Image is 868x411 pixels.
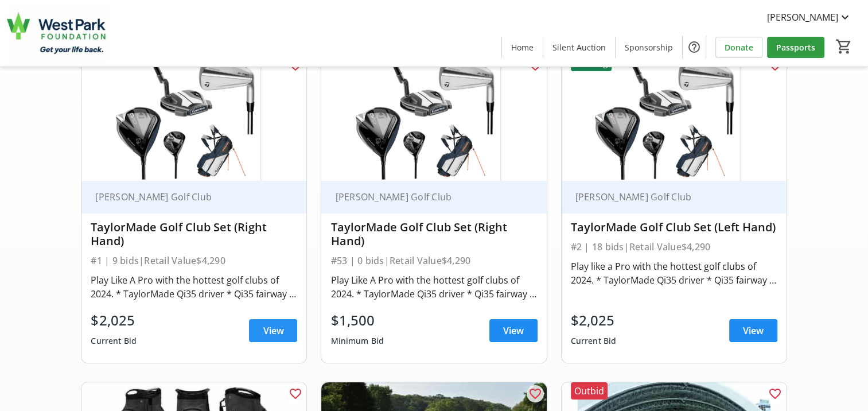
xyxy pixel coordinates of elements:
div: Current Bid [571,331,617,351]
span: Sponsorship [625,41,673,53]
img: TaylorMade Golf Club Set (Right Hand) [321,54,546,181]
div: Play Like A Pro with the hottest golf clubs of 2024. * TaylorMade Qi35 driver * Qi35 fairway - 3 ... [330,273,537,301]
div: TaylorMade Golf Club Set (Right Hand) [91,220,297,248]
div: TaylorMade Golf Club Set (Left Hand) [571,220,777,234]
button: Cart [834,36,854,57]
button: Help [683,36,706,59]
div: #1 | 9 bids | Retail Value $4,290 [91,253,297,269]
mat-icon: favorite_outline [288,387,302,401]
span: View [263,324,283,338]
div: Outbid [571,382,608,400]
div: Current Bid [91,331,137,351]
a: Sponsorship [616,37,682,58]
div: $1,500 [330,310,384,331]
div: [PERSON_NAME] Golf Club [330,191,523,203]
div: #53 | 0 bids | Retail Value $4,290 [330,253,537,269]
a: View [729,319,777,342]
div: Play like a Pro with the hottest golf clubs of 2024. * TaylorMade Qi35 driver * Qi35 fairway - 3 ... [571,259,777,287]
img: TaylorMade Golf Club Set (Left Hand) [562,54,787,181]
a: View [489,319,538,342]
img: TaylorMade Golf Club Set (Right Hand) [81,54,306,181]
a: Silent Auction [543,37,615,58]
div: $2,025 [91,310,137,331]
span: [PERSON_NAME] [767,10,838,24]
span: Passports [776,41,815,53]
div: [PERSON_NAME] Golf Club [91,191,283,203]
a: Donate [715,37,762,58]
div: Minimum Bid [330,331,384,351]
a: Home [502,37,543,58]
a: View [249,319,297,342]
span: Silent Auction [552,41,606,53]
div: [PERSON_NAME] Golf Club [571,191,764,203]
a: Passports [767,37,824,58]
span: View [503,324,524,338]
span: Donate [725,41,753,53]
mat-icon: favorite_outline [768,387,782,401]
button: [PERSON_NAME] [758,8,861,26]
div: #2 | 18 bids | Retail Value $4,290 [571,239,777,255]
div: TaylorMade Golf Club Set (Right Hand) [330,220,537,248]
img: West Park Healthcare Centre Foundation's Logo [7,5,109,62]
div: Play Like A Pro with the hottest golf clubs of 2024. * TaylorMade Qi35 driver * Qi35 fairway - 3 ... [91,273,297,301]
span: View [743,324,764,338]
span: Home [511,41,534,53]
mat-icon: favorite_outline [528,387,542,401]
div: $2,025 [571,310,617,331]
